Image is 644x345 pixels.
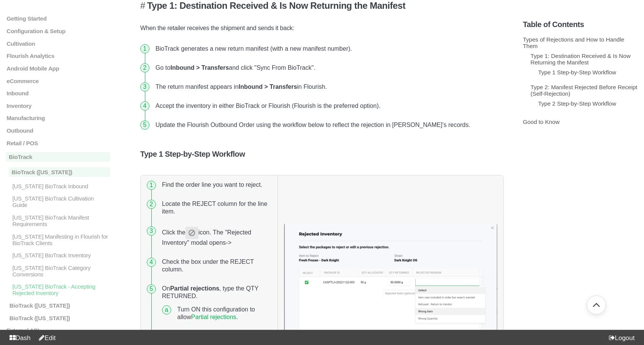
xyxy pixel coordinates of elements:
a: Types of Rejections and How to Handle Them [523,36,624,49]
h5: Type 1 Step-by-Step Workflow [140,150,504,159]
a: BioTrack [6,152,110,162]
a: Android Mobile App [6,65,110,72]
h5: Table of Contents [523,20,638,29]
p: BioTrack ([US_STATE]) [9,167,110,177]
p: [US_STATE] BioTrack Inbound [11,183,110,189]
li: The return manifest appears in in Flourish. [153,77,504,96]
a: Good to Know [523,119,559,125]
a: Retail / POS [6,140,110,146]
a: Type 2 Step-by-Step Workflow [538,100,616,107]
section: Table of Contents [523,8,638,334]
p: [US_STATE] BioTrack Manifest Requirements [11,214,110,227]
a: Type 1 Step-by-Step Workflow [538,69,616,75]
p: BioTrack ([US_STATE]) [9,315,110,321]
a: Dash [6,334,31,342]
a: Edit [35,334,56,342]
a: BioTrack ([US_STATE]) [6,302,110,309]
a: Inbound [6,90,110,96]
strong: Partial rejections [170,285,219,292]
a: [US_STATE] BioTrack Inventory [6,252,110,258]
a: [US_STATE] BioTrack Cultivation Guide [6,195,110,208]
a: Cultivation [6,40,110,47]
li: Go to and click "Sync From BioTrack". [153,58,504,77]
a: Configuration & Setup [6,28,110,34]
p: When the retailer receives the shipment and sends it back: [140,23,504,33]
img: screenshot-2022-12-19-at-12-07-48-pm.png [185,227,198,239]
li: BioTrack generates a new return manifest (with a new manifest number). [153,39,504,58]
button: Go back to top of document [587,295,606,315]
li: Locate the REJECT column for the line item. [159,194,271,221]
li: Find the order line you want to reject. [159,175,271,194]
p: [US_STATE] BioTrack Cultivation Guide [11,195,110,208]
a: Inventory [6,103,110,109]
a: [US_STATE] BioTrack - Accepting Rejected Inventory [6,283,110,296]
p: BioTrack ([US_STATE]) [9,302,110,309]
strong: Inbound > Transfers [170,64,229,71]
p: [US_STATE] BioTrack Category Conversions [11,265,110,278]
li: Check the box under the REJECT column. [159,252,271,279]
a: eCommerce [6,77,110,84]
a: [US_STATE] BioTrack Category Conversions [6,265,110,278]
h4: Type 1: Destination Received & Is Now Returning the Manifest [140,0,504,11]
a: [US_STATE] BioTrack Inbound [6,183,110,189]
strong: Inbound > Transfers [239,83,297,90]
p: [US_STATE] Manifesting in Flourish for BioTrack Clients [11,233,110,246]
a: [US_STATE] Manifesting in Flourish for BioTrack Clients [6,233,110,246]
a: Partial rejections [191,314,236,320]
p: [US_STATE] BioTrack - Accepting Rejected Inventory [11,283,110,296]
li: Accept the inventory in either BioTrack or Flourish (Flourish is the preferred option). [153,96,504,116]
a: Type 1: Destination Received & Is Now Returning the Manifest [530,53,631,66]
li: Turn ON this configuration to allow . [174,300,268,327]
a: Manufacturing [6,115,110,121]
a: Getting Started [6,15,110,22]
a: Outbound [6,127,110,134]
a: Type 2: Manifest Rejected Before Receipt (Self-Rejection) [530,84,637,97]
a: BioTrack ([US_STATE]) [6,167,110,177]
p: [US_STATE] BioTrack Inventory [11,252,110,258]
a: External API [6,327,110,334]
a: [US_STATE] BioTrack Manifest Requirements [6,214,110,227]
a: BioTrack ([US_STATE]) [6,315,110,321]
li: On , type the QTY RETURNED. [159,279,271,332]
li: Update the Flourish Outbound Order using the workflow below to reflect the rejection in [PERSON_N... [153,116,504,135]
li: Click the icon. The "Rejected Inventory" modal opens-> [159,221,271,252]
a: Flourish Analytics [6,53,110,59]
